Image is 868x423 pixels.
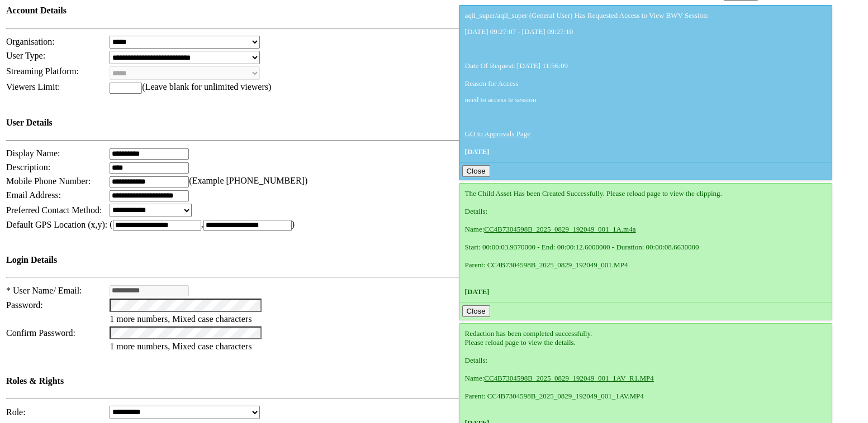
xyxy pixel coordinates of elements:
span: 1 more numbers, Mixed case characters [110,342,252,351]
h4: Roles & Rights [6,376,600,386]
h4: Account Details [6,6,600,16]
span: Description: [6,162,50,172]
p: need to access te session [465,95,827,104]
span: Display Name: [6,148,60,158]
a: CC4B7304598B_2025_0829_192049_001_1A.m4a [484,225,635,233]
button: Close [462,305,490,317]
td: Role: [6,405,108,420]
span: Viewers Limit: [6,82,60,92]
span: Organisation: [6,37,55,46]
span: Email Address: [6,190,61,200]
span: [DATE] [465,147,490,156]
span: Preferred Contact Method: [6,205,102,215]
div: aqil_super/aqil_super (General User) Has Requested Access to View BWV Session: Date Of Request: [... [465,11,827,156]
span: Streaming Platform: [6,66,79,76]
div: The Child Asset Has been Created Successfully. Please reload page to view the clipping. Details: ... [465,189,827,296]
span: Password: [6,300,43,310]
a: CC4B7304598B_2025_0829_192049_001_1AV_R1.MP4 [484,374,654,382]
p: [DATE] 09:27:07 - [DATE] 09:27:10 [465,27,827,36]
td: ( , ) [109,219,601,232]
button: Close [462,165,490,177]
span: * User Name/ Email: [6,286,82,295]
span: Default GPS Location (x,y): [6,220,107,229]
h4: User Details [6,118,600,128]
span: Mobile Phone Number: [6,176,91,186]
span: (Example [PHONE_NUMBER]) [189,176,307,185]
span: 1 more numbers, Mixed case characters [110,314,252,324]
h4: Login Details [6,255,600,265]
span: (Leave blank for unlimited viewers) [142,82,271,92]
span: [DATE] [465,287,490,296]
a: GO to Approvals Page [465,129,530,138]
span: Confirm Password: [6,328,75,338]
span: User Type: [6,51,45,60]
